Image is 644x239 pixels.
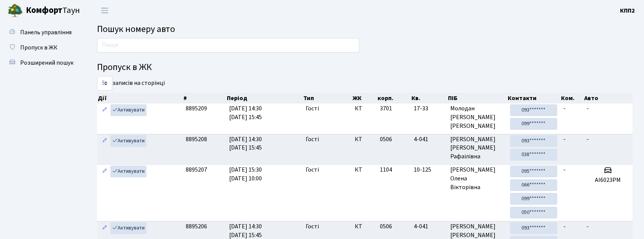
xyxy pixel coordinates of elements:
[380,166,392,174] span: 1104
[186,222,207,231] span: 8895206
[355,104,374,113] span: КТ
[563,104,566,113] span: -
[411,93,447,104] th: Кв.
[97,93,183,104] th: Дії
[380,135,392,143] span: 0506
[563,166,566,174] span: -
[100,166,109,177] a: Редагувати
[110,166,147,177] a: Активувати
[110,104,147,116] a: Активувати
[95,4,114,17] button: Переключити навігацію
[450,166,504,192] span: [PERSON_NAME] Олена Вікторівна
[563,135,566,143] span: -
[97,76,112,91] select: записів на сторінці
[100,222,109,234] a: Редагувати
[4,55,80,70] a: Розширений пошук
[306,222,319,231] span: Гості
[4,25,80,40] a: Панель управління
[20,28,72,37] span: Панель управління
[355,222,374,231] span: КТ
[380,104,392,113] span: 3701
[100,135,109,147] a: Редагувати
[97,22,175,36] span: Пошук номеру авто
[306,166,319,174] span: Гості
[355,135,374,144] span: КТ
[450,104,504,131] span: Молодан [PERSON_NAME] [PERSON_NAME]
[380,222,392,231] span: 0506
[110,135,147,147] a: Активувати
[97,62,633,73] h4: Пропуск в ЖК
[4,40,80,55] a: Пропуск в ЖК
[587,135,589,143] span: -
[587,222,589,231] span: -
[26,4,80,17] span: Таун
[414,222,444,231] span: 4-041
[100,104,109,116] a: Редагувати
[507,93,560,104] th: Контакти
[229,166,262,183] span: [DATE] 15:30 [DATE] 10:00
[414,104,444,113] span: 17-33
[414,166,444,174] span: 10-125
[352,93,377,104] th: ЖК
[8,3,23,18] img: logo.png
[229,104,262,121] span: [DATE] 14:30 [DATE] 15:45
[587,177,630,184] h5: AI6023PM
[186,135,207,143] span: 8895208
[355,166,374,174] span: КТ
[20,59,73,67] span: Розширений пошук
[447,93,507,104] th: ПІБ
[583,93,633,104] th: Авто
[183,93,226,104] th: #
[306,135,319,144] span: Гості
[20,43,57,52] span: Пропуск в ЖК
[186,166,207,174] span: 8895207
[97,38,359,53] input: Пошук
[186,104,207,113] span: 8895209
[563,222,566,231] span: -
[620,6,635,15] a: КПП2
[587,104,589,113] span: -
[620,6,635,15] b: КПП2
[110,222,147,234] a: Активувати
[226,93,303,104] th: Період
[97,76,165,91] label: записів на сторінці
[306,104,319,113] span: Гості
[229,135,262,152] span: [DATE] 14:30 [DATE] 15:45
[377,93,411,104] th: корп.
[560,93,583,104] th: Ком.
[303,93,352,104] th: Тип
[450,135,504,161] span: [PERSON_NAME] [PERSON_NAME] Рафаілівна
[414,135,444,144] span: 4-041
[26,4,62,16] b: Комфорт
